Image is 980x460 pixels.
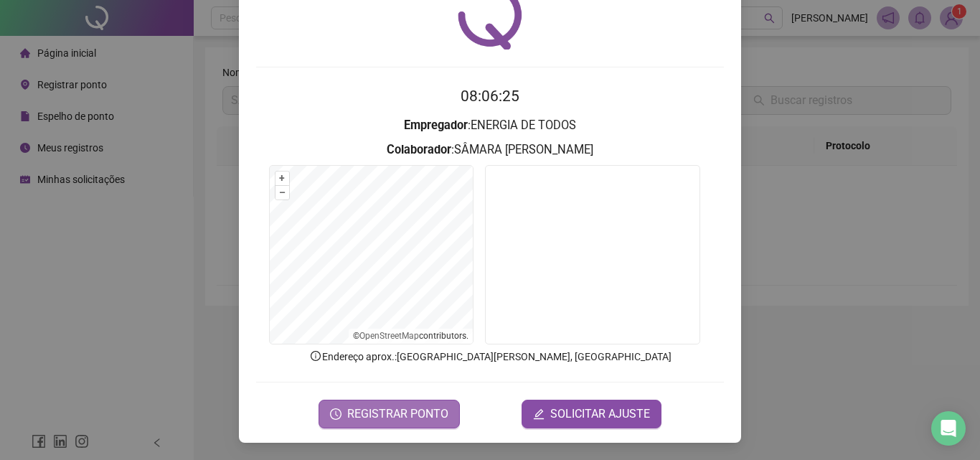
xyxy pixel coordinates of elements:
button: REGISTRAR PONTO [319,400,460,428]
p: Endereço aprox. : [GEOGRAPHIC_DATA][PERSON_NAME], [GEOGRAPHIC_DATA] [256,349,724,365]
h3: : ENERGIA DE TODOS [256,116,724,135]
strong: Empregador [404,118,468,132]
strong: Colaborador [387,143,451,156]
button: – [275,186,289,200]
span: edit [533,408,545,420]
span: REGISTRAR PONTO [347,405,448,423]
button: + [275,172,289,185]
div: Open Intercom Messenger [931,411,966,446]
span: SOLICITAR AJUSTE [550,405,650,423]
h3: : SÂMARA [PERSON_NAME] [256,141,724,159]
time: 08:06:25 [461,88,519,105]
a: OpenStreetMap [359,331,419,341]
span: info-circle [309,349,322,362]
li: © contributors. [353,331,468,341]
span: clock-circle [330,408,341,420]
button: editSOLICITAR AJUSTE [522,400,661,428]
